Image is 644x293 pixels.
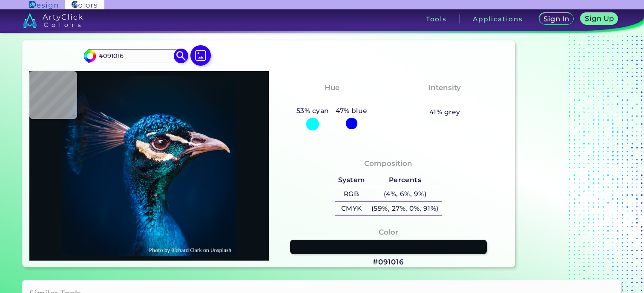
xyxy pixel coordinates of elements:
[335,202,368,216] h5: CMYK
[428,81,461,94] h4: Intensity
[190,45,211,66] img: icon picture
[308,95,356,105] h3: Cyan-Blue
[29,1,58,9] img: ArtyClick Design logo
[585,15,614,22] h5: Sign Up
[368,187,442,201] h5: (4%, 6%, 9%)
[368,202,442,216] h5: (59%, 27%, 0%, 91%)
[544,15,569,22] h5: Sign In
[540,13,574,25] a: Sign In
[379,226,398,238] h4: Color
[34,75,264,256] img: img_pavlin.jpg
[96,50,175,62] input: type color..
[335,173,368,187] h5: System
[581,13,618,25] a: Sign Up
[174,49,189,64] img: icon search
[335,187,368,201] h5: RGB
[425,95,465,105] h3: Medium
[368,173,442,187] h5: Percents
[426,16,447,22] h3: Tools
[332,105,371,116] h5: 47% blue
[473,16,523,22] h3: Applications
[293,105,332,116] h5: 53% cyan
[364,157,412,170] h4: Composition
[23,13,83,28] img: logo_artyclick_colors_white.svg
[325,81,339,94] h4: Hue
[429,107,460,118] h5: 41% grey
[373,257,404,267] h3: #091016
